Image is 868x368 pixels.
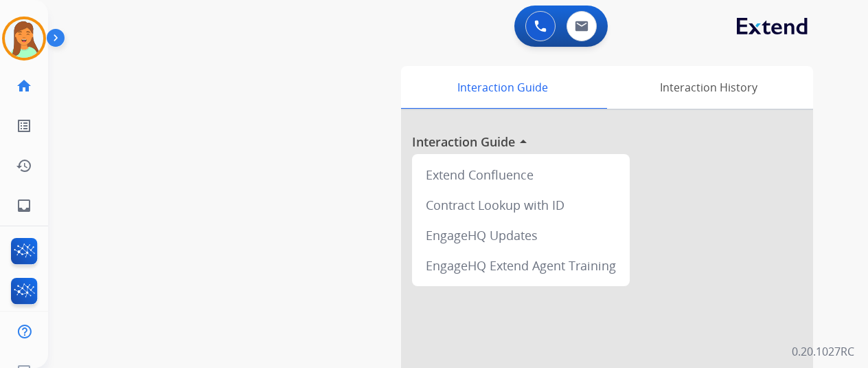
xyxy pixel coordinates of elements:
mat-icon: list_alt [16,118,32,134]
div: Extend Confluence [418,160,624,190]
div: Interaction History [604,66,813,109]
mat-icon: home [16,78,32,94]
mat-icon: history [16,158,32,174]
img: avatar [5,19,43,58]
div: Contract Lookup with ID [418,190,624,220]
div: Interaction Guide [401,66,604,109]
mat-icon: inbox [16,197,32,214]
div: EngageHQ Extend Agent Training [418,250,624,281]
div: EngageHQ Updates [418,220,624,250]
p: 0.20.1027RC [792,343,854,360]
